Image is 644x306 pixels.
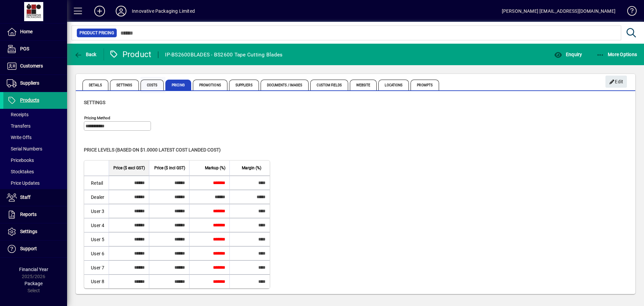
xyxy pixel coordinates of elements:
span: Costs [141,80,164,90]
a: Transfers [3,120,67,132]
a: Support [3,241,67,257]
div: [PERSON_NAME] [EMAIL_ADDRESS][DOMAIN_NAME] [502,6,615,16]
td: User 6 [84,246,109,260]
a: Receipts [3,109,67,120]
span: Stocktakes [7,169,34,174]
a: Settings [3,223,67,240]
a: Reports [3,206,67,223]
a: Home [3,24,67,40]
span: Enquiry [554,52,582,57]
span: Home [20,29,33,34]
span: Receipts [7,112,29,117]
span: Details [83,80,108,90]
span: Price Updates [7,180,40,186]
a: Pricebooks [3,155,67,166]
td: User 4 [84,218,109,232]
div: Innovative Packaging Limited [132,6,195,16]
span: Margin (%) [242,164,261,172]
span: Pricebooks [7,158,34,163]
a: Serial Numbers [3,143,67,155]
app-page-header-button: Back [67,48,104,60]
div: Product [109,49,152,60]
a: Price Updates [3,177,67,189]
span: Markup (%) [205,164,225,172]
span: Back [74,52,97,57]
span: Price ($ excl GST) [113,164,145,172]
span: Settings [110,80,139,90]
span: Reports [20,212,37,217]
span: Settings [20,229,37,234]
span: Customers [20,63,43,69]
span: Edit [609,76,624,87]
button: Edit [605,76,627,88]
span: Locations [378,80,409,90]
span: Price ($ incl GST) [154,164,185,172]
a: Stocktakes [3,166,67,177]
span: Write Offs [7,135,32,140]
button: More Options [595,48,639,60]
span: Support [20,246,37,251]
td: Dealer [84,190,109,204]
button: Add [89,5,110,17]
a: Staff [3,189,67,206]
span: Serial Numbers [7,146,42,151]
a: Write Offs [3,132,67,143]
span: Prompts [411,80,439,90]
td: User 5 [84,232,109,246]
span: Custom Fields [310,80,348,90]
span: Price levels (based on $1.0000 Latest cost landed cost) [84,147,221,152]
span: POS [20,46,29,51]
span: Pricing [165,80,191,90]
button: Enquiry [552,48,584,60]
span: Settings [84,100,105,105]
span: Financial Year [19,267,48,272]
td: User 7 [84,260,109,274]
span: Staff [20,194,31,200]
button: Back [72,48,98,60]
div: IP-BS2600BLADES - BS2600 Tape Cutting Blades [165,49,282,60]
span: Promotions [193,80,227,90]
button: Profile [110,5,132,17]
span: More Options [596,52,637,57]
span: Suppliers [20,80,39,86]
td: User 8 [84,274,109,288]
a: POS [3,41,67,57]
td: Retail [84,176,109,190]
span: Product Pricing [79,30,114,36]
span: Documents / Images [261,80,309,90]
span: Suppliers [229,80,259,90]
span: Products [20,97,39,103]
td: User 3 [84,204,109,218]
span: Package [24,281,43,286]
mat-label: Pricing method [84,116,110,120]
span: Website [350,80,377,90]
a: Customers [3,58,67,75]
a: Knowledge Base [622,1,636,23]
span: Transfers [7,123,31,129]
a: Suppliers [3,75,67,92]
